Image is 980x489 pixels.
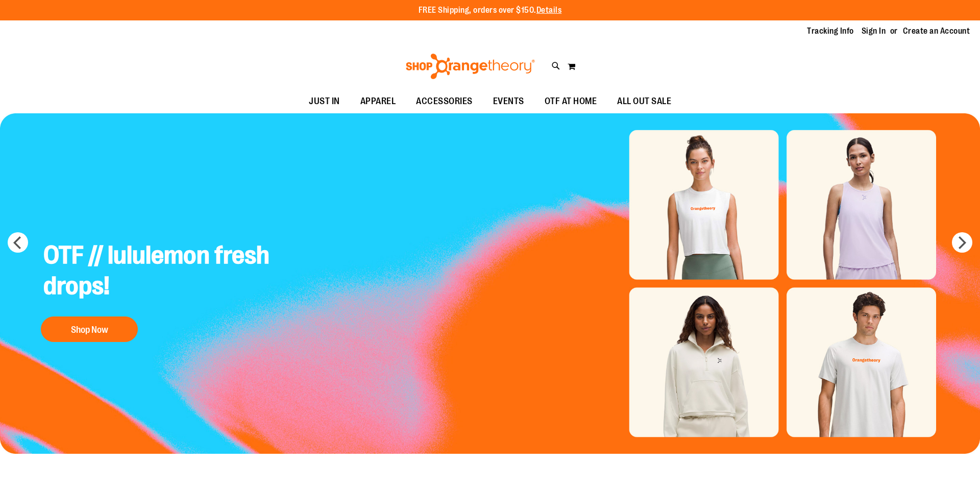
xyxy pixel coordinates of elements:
span: EVENTS [493,90,524,113]
h2: OTF // lululemon fresh drops! [36,232,278,311]
button: prev [8,232,28,253]
button: next [952,232,972,253]
p: FREE Shipping, orders over $150. [419,5,562,16]
a: Details [536,6,562,15]
span: ALL OUT SALE [617,90,671,113]
a: Sign In [862,26,886,37]
span: JUST IN [309,90,340,113]
span: ACCESSORIES [416,90,473,113]
a: Create an Account [903,26,970,37]
img: Shop Orangetheory [404,54,536,79]
button: Shop Now [41,316,138,342]
span: OTF AT HOME [545,90,597,113]
a: OTF // lululemon fresh drops! Shop Now [36,232,278,347]
a: Tracking Info [807,26,854,37]
span: APPAREL [360,90,396,113]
